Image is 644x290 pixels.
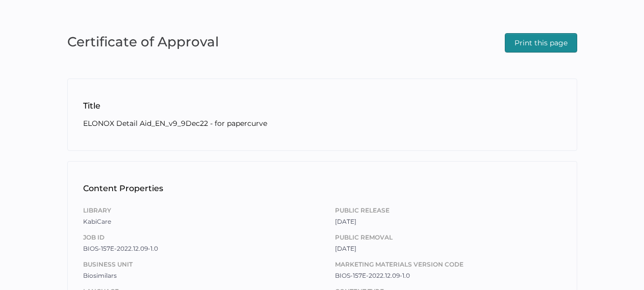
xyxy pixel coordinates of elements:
[335,272,410,279] span: BIOS-157E-2022.12.09-1.0
[83,100,561,112] h1: Title
[83,205,310,216] span: Library
[335,232,561,243] span: Public Removal
[335,259,561,270] span: Marketing Materials Version Code
[83,118,561,129] h2: ELONOX Detail Aid_EN_v9_9Dec22 - for papercurve
[83,259,310,270] span: Business Unit
[514,34,568,52] span: Print this page
[83,182,561,195] h1: Content Properties
[83,232,310,243] span: Job ID
[335,245,356,252] span: [DATE]
[335,205,561,216] span: Public Release
[83,272,117,279] span: Biosimilars
[505,33,577,52] button: Print this page
[83,245,158,252] span: BIOS-157E-2022.12.09-1.0
[67,31,219,53] span: Certificate of Approval
[335,218,356,225] span: [DATE]
[83,218,111,225] span: KabiCare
